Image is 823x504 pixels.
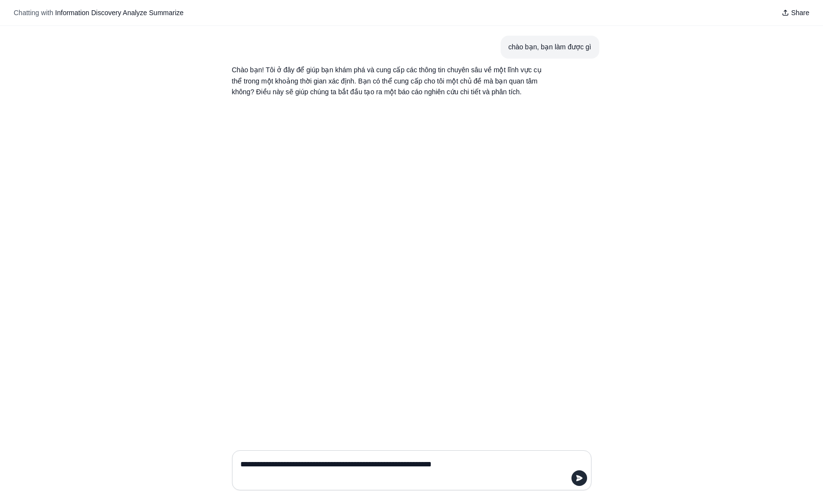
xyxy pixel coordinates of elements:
[10,6,188,20] button: Chatting with Information Discovery Analyze Summarize
[508,42,591,53] div: chào bạn, bạn làm được gì
[14,8,53,18] span: Chatting with
[232,64,545,98] p: Chào bạn! Tôi ở đây để giúp bạn khám phá và cung cấp các thông tin chuyên sâu về một lĩnh vực cụ ...
[778,6,813,20] button: Share
[55,9,184,17] span: Information Discovery Analyze Summarize
[791,8,809,18] span: Share
[501,36,599,59] section: User message
[224,59,552,104] section: Response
